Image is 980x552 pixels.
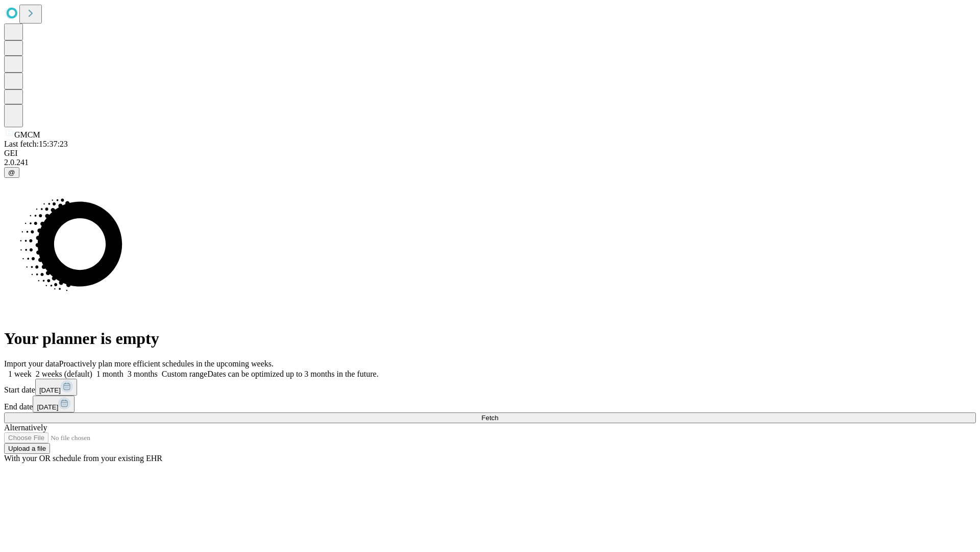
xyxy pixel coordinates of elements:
[4,412,976,423] button: Fetch
[4,359,59,368] span: Import your data
[4,158,976,167] div: 2.0.241
[59,359,274,368] span: Proactively plan more efficient schedules in the upcoming weeks.
[8,169,15,176] span: @
[35,379,77,396] button: [DATE]
[481,414,498,422] span: Fetch
[4,379,976,396] div: Start date
[4,443,50,454] button: Upload a file
[36,370,92,378] span: 2 weeks (default)
[207,370,378,378] span: Dates can be optimized up to 3 months in the future.
[96,370,124,378] span: 1 month
[4,149,976,158] div: GEI
[4,396,976,412] div: End date
[33,396,75,412] button: [DATE]
[14,130,40,139] span: GMCM
[4,140,68,148] span: Last fetch: 15:37:23
[37,403,58,411] span: [DATE]
[4,454,162,463] span: With your OR schedule from your existing EHR
[162,370,207,378] span: Custom range
[128,370,158,378] span: 3 months
[8,370,32,378] span: 1 week
[39,386,61,394] span: [DATE]
[4,167,19,178] button: @
[4,329,976,348] h1: Your planner is empty
[4,423,47,432] span: Alternatively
